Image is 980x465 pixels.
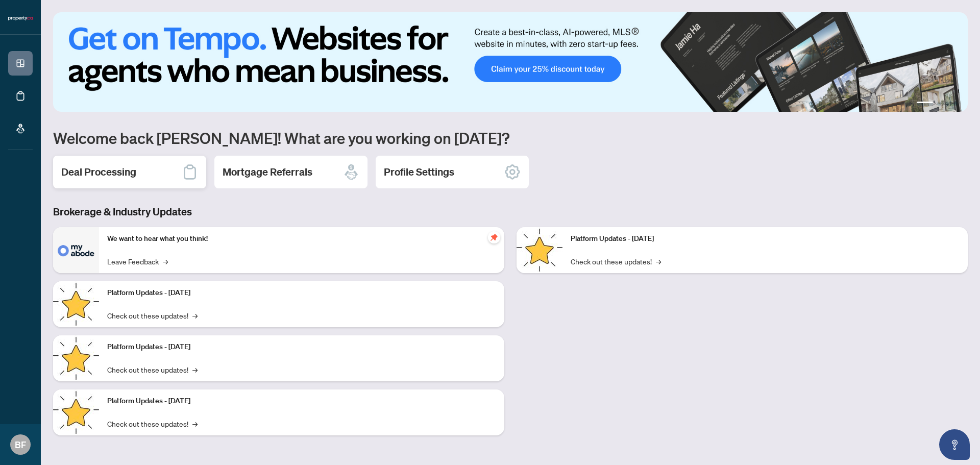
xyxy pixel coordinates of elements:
[939,429,970,460] button: Open asap
[53,335,99,381] img: Platform Updates - July 21, 2025
[571,233,960,244] p: Platform Updates - [DATE]
[107,310,198,321] a: Check out these updates!→
[53,227,99,273] img: We want to hear what you think!
[107,418,198,429] a: Check out these updates!→
[15,437,26,452] span: BF
[571,256,661,267] a: Check out these updates!→
[517,227,562,273] img: Platform Updates - June 23, 2025
[107,396,496,407] p: Platform Updates - [DATE]
[53,205,968,219] h3: Brokerage & Industry Updates
[945,102,949,106] button: 3
[53,128,968,148] h1: Welcome back [PERSON_NAME]! What are you working on [DATE]?
[61,165,136,179] h2: Deal Processing
[107,256,168,267] a: Leave Feedback→
[656,256,661,267] span: →
[223,165,312,179] h2: Mortgage Referrals
[953,102,958,106] button: 4
[107,341,496,353] p: Platform Updates - [DATE]
[8,15,33,21] img: logo
[107,364,198,375] a: Check out these updates!→
[53,389,99,435] img: Platform Updates - July 8, 2025
[107,233,496,244] p: We want to hear what you think!
[488,231,500,243] span: pushpin
[192,364,198,375] span: →
[384,165,454,179] h2: Profile Settings
[917,102,933,106] button: 1
[53,12,968,112] img: Slide 0
[192,418,198,429] span: →
[107,287,496,299] p: Platform Updates - [DATE]
[192,310,198,321] span: →
[937,102,941,106] button: 2
[53,281,99,327] img: Platform Updates - September 16, 2025
[163,256,168,267] span: →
